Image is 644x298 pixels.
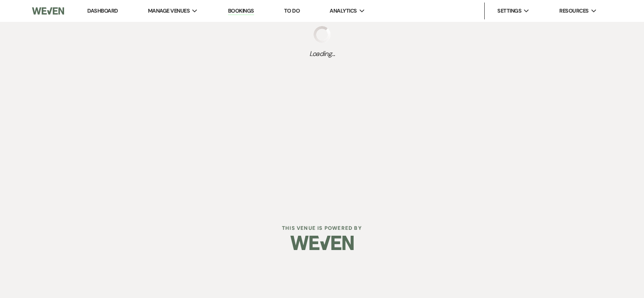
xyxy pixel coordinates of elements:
span: Analytics [330,7,357,15]
span: Manage Venues [148,7,190,15]
a: Bookings [228,7,254,15]
a: To Do [284,7,300,14]
a: Dashboard [87,7,118,14]
img: loading spinner [314,26,330,43]
img: Weven Logo [32,2,64,20]
span: Settings [497,7,521,15]
span: Loading... [309,49,335,59]
span: Resources [559,7,588,15]
img: Weven Logo [290,228,354,258]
